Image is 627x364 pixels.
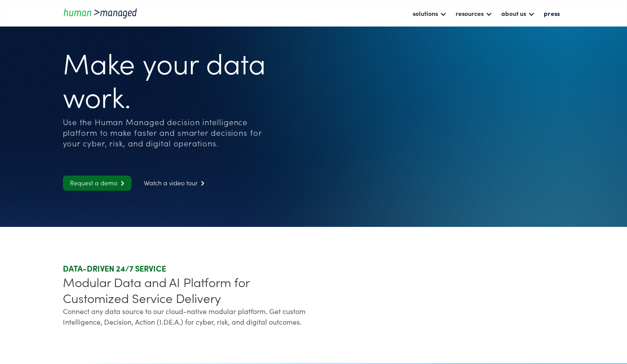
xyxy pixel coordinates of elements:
div: solutions [413,8,438,19]
div: about us [501,8,526,19]
a: press [539,6,564,21]
span:  [197,180,205,186]
div: Use the Human Managed decision intelligence platform to make faster and smarter decisions for you... [63,117,279,149]
div: solutions [408,6,451,21]
div: resources [451,6,497,21]
a: Request a demo [63,176,132,191]
div: resources [456,8,484,19]
div: DATA-DRIVEN 24/7 SERVICE [63,263,310,274]
h1: Make your data work. [63,45,279,112]
a: Watch a video tour [137,176,212,191]
div: Modular Data and AI Platform for Customized Service Delivery [63,274,310,306]
div: about us [497,6,539,21]
div: Connect any data source to our cloud-native modular platform. Get custom Intelligence, Decision, ... [63,306,310,327]
a: home [63,7,143,19]
span:  [117,180,124,186]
